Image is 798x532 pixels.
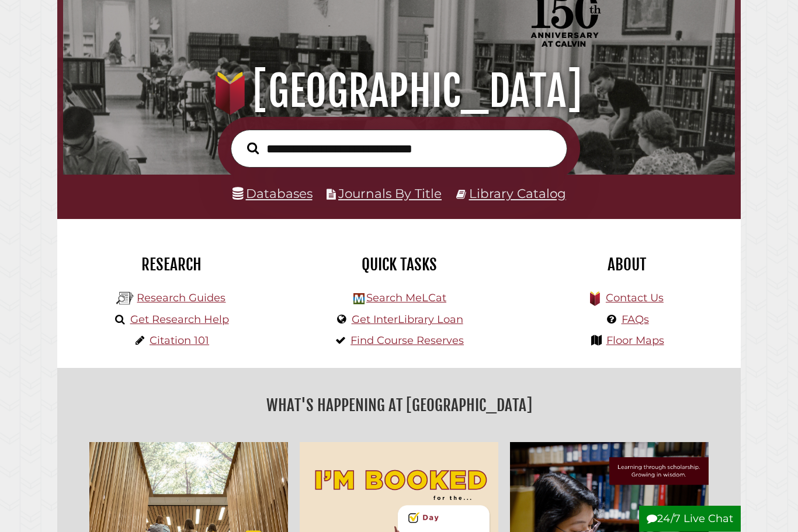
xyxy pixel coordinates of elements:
a: Search MeLCat [366,292,446,305]
h2: What's Happening at [GEOGRAPHIC_DATA] [66,392,732,419]
a: Find Course Reserves [351,335,464,347]
i: Search [247,142,259,155]
button: Search [241,140,265,158]
a: Library Catalog [469,186,566,201]
a: Contact Us [606,292,664,305]
h1: [GEOGRAPHIC_DATA] [75,66,723,117]
img: Hekman Library Logo [353,294,365,305]
a: Databases [233,186,313,201]
h2: About [522,255,732,275]
h2: Research [66,255,276,275]
a: Get Research Help [130,314,229,326]
a: Get InterLibrary Loan [352,314,463,326]
h2: Quick Tasks [294,255,504,275]
a: Research Guides [137,292,225,305]
img: Hekman Library Logo [116,290,134,308]
a: Journals By Title [338,186,442,201]
a: Floor Maps [606,335,664,347]
a: FAQs [622,314,649,326]
a: Citation 101 [150,335,209,347]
